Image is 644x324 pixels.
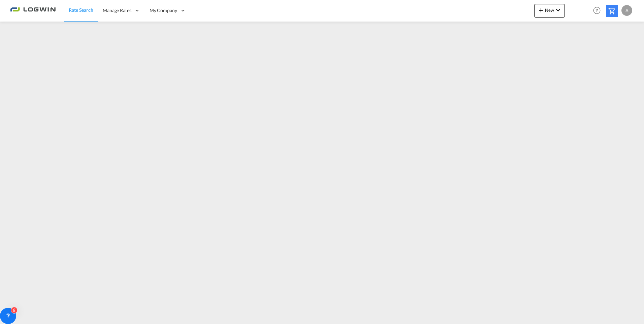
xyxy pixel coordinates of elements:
[591,5,603,16] span: Help
[537,7,562,13] span: New
[537,6,545,14] md-icon: icon-plus 400-fg
[554,6,562,14] md-icon: icon-chevron-down
[103,7,131,14] span: Manage Rates
[591,5,606,17] div: Help
[150,7,177,14] span: My Company
[621,5,632,16] div: A
[534,4,565,18] button: icon-plus 400-fgNewicon-chevron-down
[69,7,93,13] span: Rate Search
[10,3,56,18] img: 2761ae10d95411efa20a1f5e0282d2d7.png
